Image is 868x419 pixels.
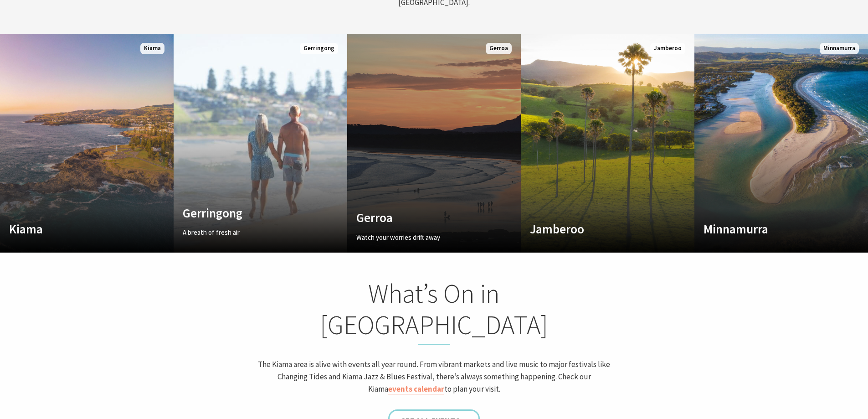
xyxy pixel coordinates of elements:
span: Gerroa [486,43,512,54]
h2: What’s On in [GEOGRAPHIC_DATA] [256,278,613,345]
a: Custom Image Used Jamberoo Jamberoo [521,34,694,253]
h4: Minnamurra [704,222,833,236]
p: The Kiama area is alive with events all year round. From vibrant markets and live music to major ... [256,358,613,396]
span: Kiama [140,43,164,54]
span: Minnamurra [820,43,859,54]
a: Custom Image Used Gerroa Watch your worries drift away Gerroa [347,34,521,253]
span: Jamberoo [650,43,685,54]
p: A breath of fresh air [183,227,312,238]
h4: Gerringong [183,206,312,220]
p: Watch your worries drift away [356,232,486,243]
h4: Gerroa [356,210,486,225]
span: Gerringong [300,43,338,54]
a: events calendar [388,384,444,394]
a: Custom Image Used Minnamurra Minnamurra [694,34,868,253]
span: Read More [183,243,312,253]
h4: Kiama [9,222,139,236]
a: Custom Image Used Gerringong A breath of fresh air Read More Gerringong [174,34,347,253]
h4: Jamberoo [530,222,659,236]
